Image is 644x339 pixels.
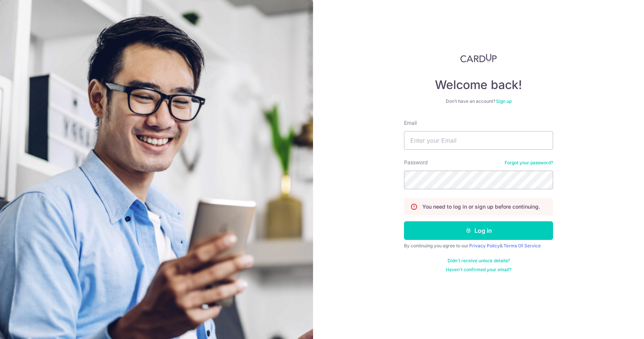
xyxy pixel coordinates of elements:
[469,243,500,248] a: Privacy Policy
[460,54,497,63] img: CardUp Logo
[446,267,511,273] a: Haven't confirmed your email?
[505,160,553,166] a: Forgot your password?
[404,243,553,249] div: By continuing you agree to our &
[404,98,553,104] div: Don’t have an account?
[448,258,510,264] a: Didn't receive unlock details?
[404,119,417,127] label: Email
[404,77,553,92] h4: Welcome back!
[496,98,512,104] a: Sign up
[404,221,553,240] button: Log in
[404,131,553,150] input: Enter your Email
[422,203,540,210] p: You need to log in or sign up before continuing.
[503,243,541,248] a: Terms Of Service
[404,159,428,166] label: Password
